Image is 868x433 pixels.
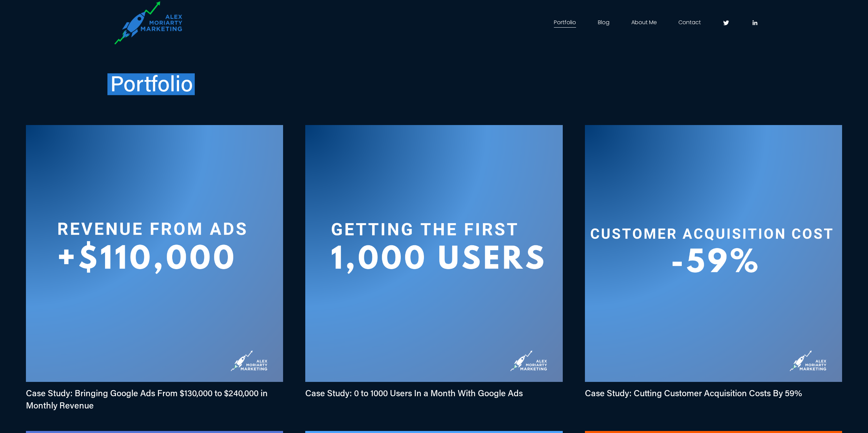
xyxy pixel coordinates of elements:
a: Case Study: Bringing Google Ads From $130,000 to $240,000 in Monthly Revenue Case Study: Bringing... [26,125,283,416]
img: Case Study: 0 to 1000 Users In a Month With Google Ads [305,125,562,382]
a: About Me [631,17,657,28]
img: Case Study: Cutting Customer Acquisition Costs By 59% [585,125,842,382]
a: Portfolio [554,17,576,28]
a: Twitter [723,19,730,26]
a: Contact [678,17,701,28]
h3: Case Study: 0 to 1000 Users In a Month With Google Ads [305,387,562,399]
h3: Case Study: Bringing Google Ads From $130,000 to $240,000 in Monthly Revenue [26,387,283,412]
a: Case Study: 0 to 1000 Users In a Month With Google Ads Case Study: 0 to 1000 Users In a Month Wit... [305,125,562,416]
img: AlexMoriarty [110,1,197,45]
h3: Case Study: Cutting Customer Acquisition Costs By 59% [585,387,842,399]
a: LinkedIn [751,19,758,26]
a: Blog [598,17,609,28]
span: Portfolio [110,68,193,97]
a: Case Study: Cutting Customer Acquisition Costs By 59% Case Study: Cutting Customer Acquisition Co... [585,125,842,416]
img: Case Study: Bringing Google Ads From $130,000 to $240,000 in Monthly Revenue [26,125,283,382]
